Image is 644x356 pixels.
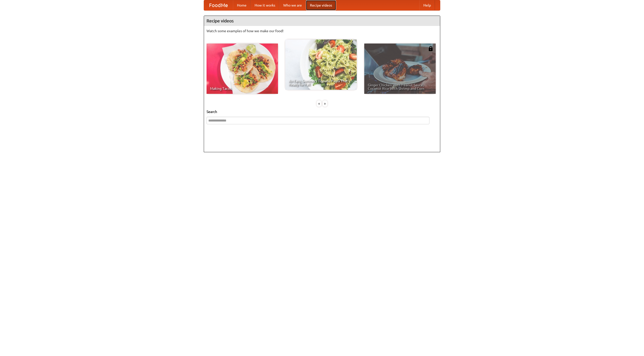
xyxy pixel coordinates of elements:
a: FoodMe [204,0,233,10]
a: Making Tacos [207,44,278,94]
div: » [323,100,327,107]
span: Making Tacos [210,87,274,90]
a: An Easy, Summery Tomato Pasta That's Ready for Fall [285,39,357,90]
a: How it works [251,0,279,10]
a: Recipe videos [306,0,336,10]
a: Who we are [279,0,306,10]
a: Home [233,0,251,10]
img: 483408.png [428,46,433,51]
h4: Recipe videos [204,16,440,26]
h5: Search [207,109,437,114]
p: Watch some examples of how we make our food! [207,28,437,33]
a: Help [419,0,435,10]
div: « [317,100,321,107]
span: An Easy, Summery Tomato Pasta That's Ready for Fall [289,79,353,86]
